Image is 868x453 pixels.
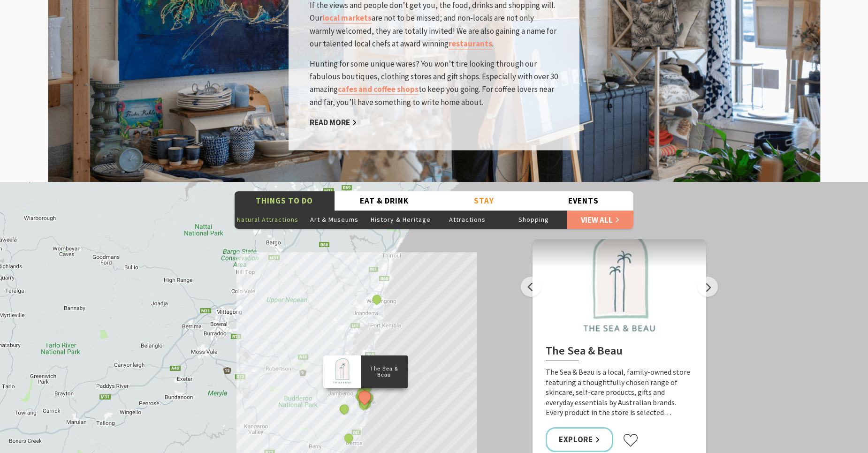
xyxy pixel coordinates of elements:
[335,191,434,211] button: Eat & Drink
[235,210,301,229] button: Natural Attractions
[546,344,693,361] h2: The Sea & Beau
[434,210,501,229] button: Attractions
[310,58,558,109] p: Hunting for some unique wares? You won’t tire looking through our fabulous boutiques, clothing st...
[301,210,368,229] button: Art & Museums
[235,191,335,211] button: Things To Do
[343,432,355,445] button: See detail about Surf Camp Australia
[322,13,372,24] a: local markets
[338,403,350,415] button: See detail about Saddleback Mountain Lookout, Kiama
[367,210,434,229] button: History & Heritage
[371,294,383,306] button: See detail about Miss Zoe's School of Dance
[698,277,718,297] button: Next
[338,84,419,95] a: cafes and coffee shops
[449,38,492,49] a: restaurants
[534,191,634,211] button: Events
[546,367,693,418] p: The Sea & Beau is a local, family-owned store featuring a thoughtfully chosen range of skincare, ...
[567,210,633,229] a: View All
[546,427,613,452] a: Explore
[501,210,567,229] button: Shopping
[356,388,373,406] button: See detail about The Sea & Beau
[434,191,534,211] button: Stay
[310,117,357,128] a: Read More
[623,433,639,447] button: Click to favourite The Sea & Beau
[361,365,408,380] p: The Sea & Beau
[521,277,541,297] button: Previous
